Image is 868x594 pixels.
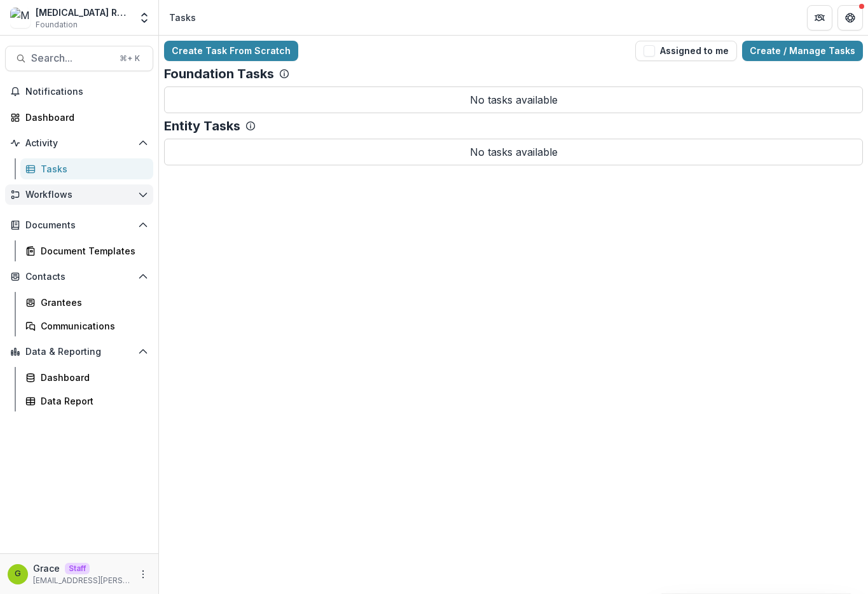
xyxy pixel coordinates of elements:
[25,86,148,97] span: Notifications
[36,6,130,19] div: [MEDICAL_DATA] Research Fund Workflow Sandbox
[41,319,143,333] div: Communications
[164,66,274,81] p: Foundation Tasks
[5,46,153,71] button: Search...
[5,184,153,205] button: Open Workflows
[20,292,153,313] a: Grantees
[135,567,151,582] button: More
[164,41,298,61] a: Create Task From Scratch
[117,52,142,66] div: ⌘ + K
[5,133,153,153] button: Open Activity
[20,158,153,179] a: Tasks
[5,81,153,102] button: Notifications
[33,562,60,575] p: Grace
[164,8,201,27] nav: breadcrumb
[36,19,78,31] span: Foundation
[25,190,133,200] span: Workflows
[41,244,143,258] div: Document Templates
[41,394,143,408] div: Data Report
[837,5,863,31] button: Get Help
[41,162,143,176] div: Tasks
[20,367,153,388] a: Dashboard
[5,107,153,128] a: Dashboard
[15,570,21,578] div: Grace
[20,315,153,336] a: Communications
[135,5,153,31] button: Open entity switcher
[164,139,863,165] p: No tasks available
[65,563,90,574] p: Staff
[20,240,153,261] a: Document Templates
[742,41,863,61] a: Create / Manage Tasks
[33,575,130,586] p: [EMAIL_ADDRESS][PERSON_NAME][DOMAIN_NAME]
[5,215,153,235] button: Open Documents
[25,220,133,231] span: Documents
[169,11,196,24] div: Tasks
[5,342,153,362] button: Open Data & Reporting
[31,52,112,64] span: Search...
[164,118,240,134] p: Entity Tasks
[164,86,863,113] p: No tasks available
[807,5,832,31] button: Partners
[635,41,737,61] button: Assigned to me
[41,371,143,384] div: Dashboard
[5,266,153,287] button: Open Contacts
[25,347,133,357] span: Data & Reporting
[25,272,133,282] span: Contacts
[25,111,143,124] div: Dashboard
[41,296,143,309] div: Grantees
[10,8,31,28] img: Misophonia Research Fund Workflow Sandbox
[25,138,133,149] span: Activity
[20,390,153,411] a: Data Report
